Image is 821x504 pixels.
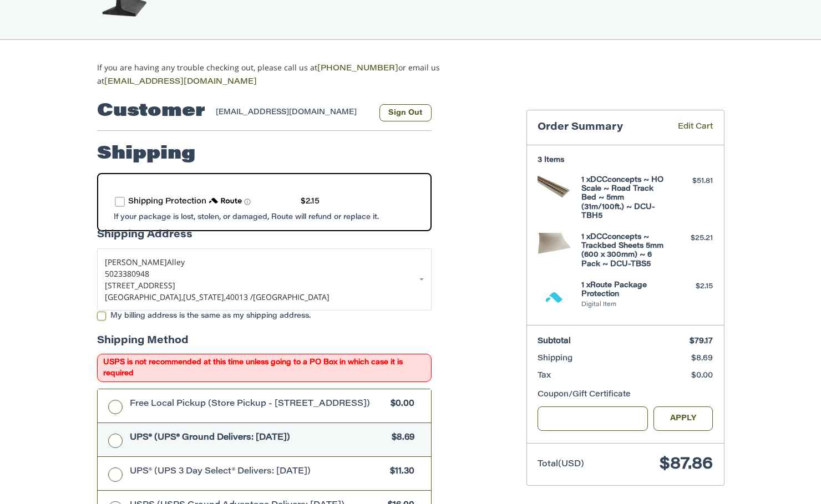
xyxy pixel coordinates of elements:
[97,248,432,310] a: Enter or select a different address
[97,100,205,123] h2: Customer
[97,312,432,320] label: My billing address is the same as my shipping address.
[97,354,432,382] span: USPS is not recommended at this time unless going to a PO Box in which case it is required
[386,398,415,411] span: $0.00
[538,460,584,469] span: Total (USD)
[538,389,713,401] div: Coupon/Gift Certificate
[317,65,398,73] a: [PHONE_NUMBER]
[387,432,415,445] span: $8.69
[653,406,713,431] button: Apply
[253,292,330,302] span: [GEOGRAPHIC_DATA]
[97,143,195,165] h2: Shipping
[104,78,257,86] a: [EMAIL_ADDRESS][DOMAIN_NAME]
[130,432,387,445] span: UPS® (UPS® Ground Delivers: [DATE])
[691,372,713,380] span: $0.00
[128,198,206,206] span: Shipping Protection
[97,228,192,248] legend: Shipping Address
[669,176,713,187] div: $51.81
[669,233,713,244] div: $25.21
[226,292,253,302] span: 40013 /
[581,301,666,310] li: Digital Item
[97,62,475,88] p: If you are having any trouble checking out, please call us at or email us at
[669,281,713,292] div: $2.15
[581,281,666,299] h4: 1 x Route Package Protection
[691,355,713,363] span: $8.69
[244,198,251,205] span: Learn more
[105,280,175,291] span: [STREET_ADDRESS]
[538,355,572,363] span: Shipping
[690,338,713,345] span: $79.17
[538,156,713,165] h3: 3 Items
[130,466,385,478] span: UPS® (UPS 3 Day Select® Delivers: [DATE])
[379,104,432,121] button: Sign Out
[183,292,226,302] span: [US_STATE],
[167,257,185,267] span: Alley
[538,406,648,431] input: Gift Certificate or Coupon Code
[581,233,666,269] h4: 1 x DCCconcepts ~ Trackbed Sheets 5mm (600 x 300mm) ~ 6 Pack ~ DCU-TBS5
[97,334,189,354] legend: Shipping Method
[385,466,415,478] span: $11.30
[538,372,551,380] span: Tax
[130,398,386,411] span: Free Local Pickup (Store Pickup - [STREET_ADDRESS])
[301,196,320,208] div: $2.15
[662,121,713,134] a: Edit Cart
[105,292,183,302] span: [GEOGRAPHIC_DATA],
[538,121,662,134] h3: Order Summary
[538,338,571,345] span: Subtotal
[581,176,666,221] h4: 1 x DCCconcepts ~ HO Scale ~ Road Track Bed ~ 5mm (31m/100ft.) ~ DCU-TBH5
[105,268,149,279] span: 5023380948
[216,107,368,121] div: [EMAIL_ADDRESS][DOMAIN_NAME]
[115,191,414,213] div: route shipping protection selector element
[114,213,379,221] span: If your package is lost, stolen, or damaged, Route will refund or replace it.
[660,456,713,473] span: $87.86
[105,257,167,267] span: [PERSON_NAME]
